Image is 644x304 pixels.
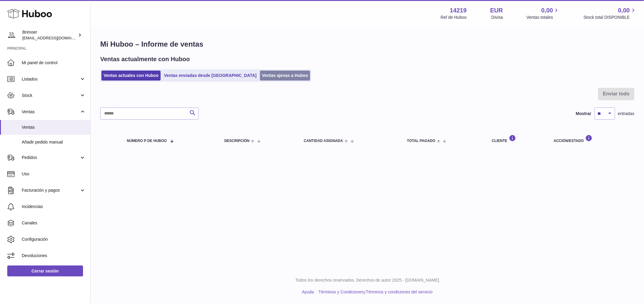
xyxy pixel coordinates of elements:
[22,155,79,160] span: Pedidos
[22,253,86,259] span: Devoluciones
[22,109,79,115] span: Ventas
[527,15,560,20] span: Ventas totales
[100,39,634,49] h1: Mi Huboo – Informe de ventas
[576,111,591,117] label: Mostrar
[319,289,364,294] a: Términos y Condiciones
[22,171,86,177] span: Uso
[22,220,86,226] span: Canales
[584,15,637,20] span: Stock total DISPONIBLE
[162,71,259,81] a: Ventas enviadas desde [GEOGRAPHIC_DATA]
[316,289,433,295] li: y
[618,111,634,117] span: entradas
[7,266,83,276] a: Cerrar sesión
[224,139,249,143] span: Descripción
[22,236,86,242] span: Configuración
[554,135,628,143] div: Acción/Estado
[127,139,167,143] span: número P de Huboo
[22,187,79,193] span: Facturación y pagos
[100,55,190,63] h2: Ventas actualmente con Huboo
[22,124,86,130] span: Ventas
[407,139,435,143] span: Total pagado
[527,6,560,20] a: 0,00 Ventas totales
[490,6,503,15] strong: EUR
[366,289,433,294] a: Términos y condiciones del servicio
[541,6,553,15] span: 0,00
[22,204,86,210] span: Incidencias
[304,139,343,143] span: Cantidad ASIGNADA
[22,76,79,82] span: Listados
[302,289,314,294] a: Ayuda
[22,139,86,145] span: Añadir pedido manual
[22,35,89,40] span: [EMAIL_ADDRESS][DOMAIN_NAME]
[441,15,466,20] div: Ref de Huboo
[7,31,16,40] img: oroses@renuevo.es
[450,6,467,15] strong: 14219
[22,29,77,41] div: Brimoer
[95,277,639,283] p: Todos los derechos reservados. Derechos de autor 2025 - [DOMAIN_NAME]
[22,60,86,66] span: Mi panel de control
[260,71,310,81] a: Ventas ajenas a Huboo
[618,6,630,15] span: 0,00
[492,135,542,143] div: Cliente
[22,93,79,98] span: Stock
[101,71,161,81] a: Ventas actuales con Huboo
[492,15,503,20] div: Divisa
[584,6,637,20] a: 0,00 Stock total DISPONIBLE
